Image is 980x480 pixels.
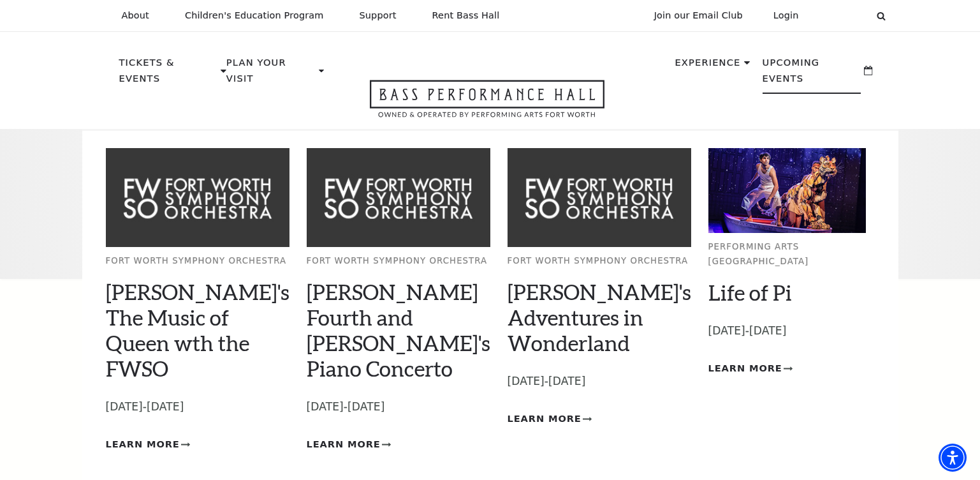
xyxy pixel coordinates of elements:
a: [PERSON_NAME]'s The Music of Queen wth the FWSO [106,279,289,381]
p: Fort Worth Symphony Orchestra [508,254,691,269]
a: Learn More Brahms Fourth and Grieg's Piano Concerto [307,437,391,453]
a: Life of Pi [708,280,792,305]
span: Learn More [708,361,782,377]
p: [DATE]-[DATE] [307,398,490,416]
img: Fort Worth Symphony Orchestra [307,148,490,247]
p: Experience [675,55,740,78]
div: Accessibility Menu [939,444,967,472]
p: About [122,10,149,21]
p: [DATE]-[DATE] [508,372,691,391]
p: Performing Arts [GEOGRAPHIC_DATA] [708,240,867,269]
a: [PERSON_NAME] Fourth and [PERSON_NAME]'s Piano Concerto [307,279,490,381]
span: Learn More [508,411,581,427]
p: Children's Education Program [185,10,324,21]
p: [DATE]-[DATE] [106,398,289,416]
img: Performing Arts Fort Worth [708,148,867,233]
p: Support [360,10,397,21]
select: Select: [819,10,865,22]
p: Fort Worth Symphony Orchestra [307,254,490,269]
a: Open this option [324,80,650,129]
a: Learn More Alice's Adventures in Wonderland [508,411,592,427]
p: Plan Your Visit [226,55,316,94]
a: Learn More Windborne's The Music of Queen wth the FWSO [106,437,190,453]
img: Fort Worth Symphony Orchestra [106,148,289,247]
p: Upcoming Events [763,55,861,94]
a: [PERSON_NAME]'s Adventures in Wonderland [508,279,691,356]
p: [DATE]-[DATE] [708,322,867,340]
span: Learn More [106,437,180,453]
a: Learn More Life of Pi [708,361,793,377]
img: Fort Worth Symphony Orchestra [508,148,691,247]
span: Learn More [307,437,381,453]
p: Fort Worth Symphony Orchestra [106,254,289,269]
p: Tickets & Events [119,55,218,94]
p: Rent Bass Hall [432,10,500,21]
